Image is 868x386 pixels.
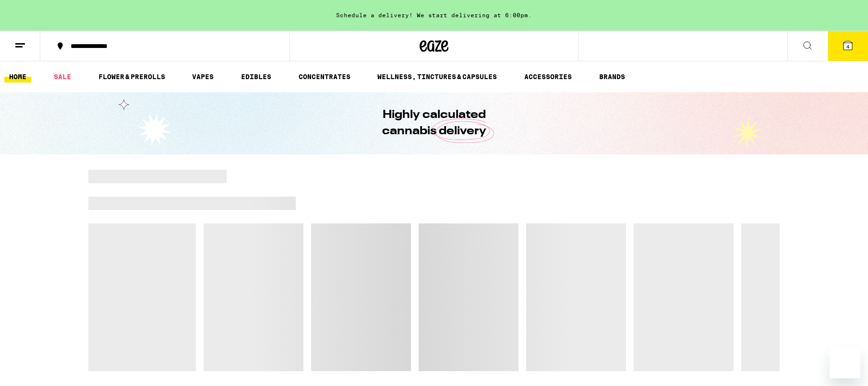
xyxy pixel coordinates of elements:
[294,71,355,82] a: CONCENTRATES
[830,348,860,378] iframe: Button to launch messaging window
[355,107,513,140] h1: Highly calculated cannabis delivery
[4,71,31,82] a: HOME
[519,71,577,82] a: ACCESSORIES
[49,71,76,82] a: SALE
[594,71,630,82] a: BRANDS
[187,71,218,82] a: VAPES
[236,71,276,82] a: EDIBLES
[846,44,849,49] span: 4
[828,31,868,61] button: 4
[94,71,170,82] a: FLOWER & PREROLLS
[373,71,502,82] a: WELLNESS, TINCTURES & CAPSULES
